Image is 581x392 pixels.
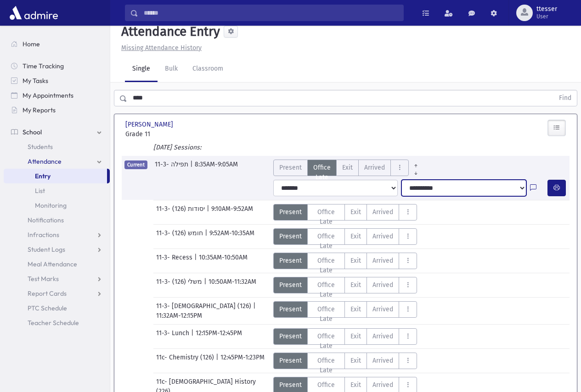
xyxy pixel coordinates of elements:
span: Exit [350,232,361,241]
a: Classroom [185,56,231,82]
a: Missing Attendance History [118,44,202,52]
span: 10:35AM-10:50AM [199,253,248,269]
a: School [4,125,110,139]
a: My Tasks [4,73,110,88]
span: Exit [350,256,361,265]
a: Students [4,139,110,154]
div: AttTypes [273,277,417,293]
span: Meal Attendance [28,260,77,268]
span: 12:45PM-1:23PM [220,353,265,369]
a: My Reports [4,103,110,117]
a: Report Cards [4,286,110,301]
span: Office Late [313,207,339,226]
span: Arrived [372,256,393,265]
span: School [23,128,42,136]
span: Present [279,380,302,390]
span: Exit [342,163,353,172]
span: | [191,328,196,345]
div: AttTypes [273,204,417,221]
div: AttTypes [273,253,417,269]
span: | [194,253,199,269]
span: 11-3- [DEMOGRAPHIC_DATA] (126) [156,301,253,311]
span: ttesser [536,6,557,13]
span: 11-3- חומש (126) [156,228,205,245]
span: My Appointments [23,91,73,99]
div: AttTypes [273,160,423,176]
span: [PERSON_NAME] [125,120,175,129]
span: Home [23,40,40,48]
span: Office Late [313,163,331,182]
span: 11-3- Recess [156,253,194,269]
input: Search [138,5,403,21]
span: Student Logs [28,245,65,254]
span: 11-3- תפילה [155,160,190,176]
span: Present [279,356,302,365]
span: Present [279,232,302,241]
span: User [536,13,557,20]
span: My Tasks [23,77,48,85]
span: Office Late [313,232,339,251]
a: My Appointments [4,88,110,103]
a: Teacher Schedule [4,315,110,330]
span: Entry [35,172,51,180]
span: Exit [350,280,361,290]
span: Present [279,280,302,290]
span: Present [279,256,302,265]
button: Find [553,90,577,106]
span: Infractions [28,231,59,239]
span: Arrived [372,331,393,341]
div: AttTypes [273,228,417,245]
a: Meal Attendance [4,257,110,271]
span: Exit [350,304,361,314]
span: 9:10AM-9:52AM [211,204,253,221]
span: Test Marks [28,275,59,283]
span: 12:15PM-12:45PM [196,328,242,345]
span: Office Late [313,331,339,351]
i: [DATE] Sessions: [153,144,201,151]
span: | [216,353,220,369]
span: My Reports [23,106,56,114]
span: Grade 11 [125,129,191,139]
span: 10:50AM-11:32AM [209,277,256,293]
div: AttTypes [273,301,417,318]
span: Time Tracking [23,62,64,70]
span: List [35,187,45,195]
span: Exit [350,331,361,341]
span: | [205,228,209,245]
a: Time Tracking [4,59,110,73]
span: 11:32AM-12:15PM [156,311,202,320]
span: Office Late [313,280,339,299]
span: 11-3- משלי (126) [156,277,204,293]
span: PTC Schedule [28,304,67,312]
span: Arrived [372,207,393,217]
a: List [4,183,110,198]
span: Report Cards [28,289,67,298]
span: Arrived [372,232,393,241]
span: Present [279,207,302,217]
span: Monitoring [35,201,67,210]
a: All Later [409,167,423,174]
h5: Attendance Entry [118,24,220,39]
img: AdmirePro [7,4,60,22]
span: Notifications [28,216,64,224]
a: Test Marks [4,271,110,286]
span: Arrived [372,356,393,365]
a: Home [4,37,110,51]
span: 11c- Chemistry (126) [156,353,216,369]
span: 11-3- Lunch [156,328,191,345]
a: Infractions [4,227,110,242]
span: | [253,301,258,311]
a: PTC Schedule [4,301,110,315]
div: AttTypes [273,328,417,345]
a: Notifications [4,213,110,227]
a: Bulk [158,56,185,82]
span: 8:35AM-9:05AM [195,160,238,176]
span: Office Late [313,256,339,275]
a: Student Logs [4,242,110,257]
span: Arrived [372,304,393,314]
a: Entry [4,169,107,183]
div: AttTypes [273,353,417,369]
span: Exit [350,207,361,217]
span: Office Late [313,304,339,324]
span: Teacher Schedule [28,319,79,327]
